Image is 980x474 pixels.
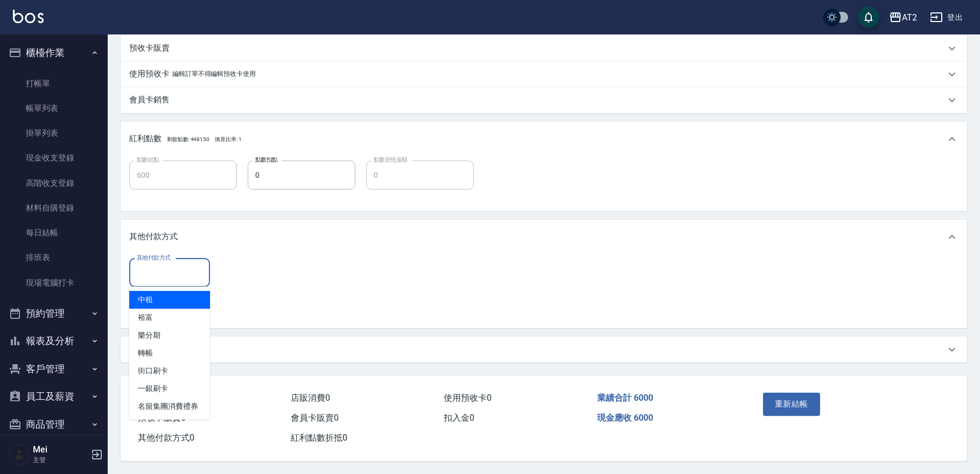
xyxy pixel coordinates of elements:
div: 會員卡銷售 [121,87,967,113]
a: 打帳單 [4,71,103,96]
p: 編輯訂單不得編輯預收卡使用 [172,68,256,80]
button: 報表及分析 [4,327,103,355]
span: 裕富 [129,309,210,326]
span: 現金應收 6000 [597,413,653,423]
button: AT2 [885,6,921,29]
span: 轉帳 [129,344,210,362]
span: 扣入金 0 [444,413,475,423]
span: 業績合計 6000 [597,393,653,403]
span: 換算比率: 1 [215,136,242,142]
button: 客戶管理 [4,355,103,383]
p: 其他付款方式 [129,231,178,242]
span: 紅利點數折抵 0 [291,433,347,443]
span: 其他付款方式 0 [138,433,194,443]
label: 點數給點 [137,156,159,164]
button: 商品管理 [4,410,103,438]
div: 備註及來源 [121,337,967,363]
div: 使用預收卡編輯訂單不得編輯預收卡使用 [121,61,967,87]
label: 其他付款方式 [137,254,171,262]
div: AT2 [902,11,917,24]
button: 櫃檯作業 [4,39,103,67]
p: 紅利點數 [129,133,242,145]
span: 使用預收卡 0 [444,393,492,403]
div: 預收卡販賣 [121,36,967,61]
button: 登出 [926,8,967,27]
button: 預約管理 [4,299,103,327]
p: 主管 [33,455,88,465]
div: 紅利點數剩餘點數: 448150換算比率: 1 [121,122,967,156]
button: 重新結帳 [763,393,820,415]
label: 點數折抵金額 [374,156,408,164]
span: 樂分期 [129,326,210,344]
p: 會員卡銷售 [129,94,170,106]
span: 街口刷卡 [129,362,210,380]
span: 名留集團消費禮券 [129,398,210,415]
div: 其他付款方式 [121,220,967,254]
label: 點數扣點 [255,156,278,164]
a: 現場電腦打卡 [4,270,103,295]
a: 排班表 [4,245,103,270]
span: 一銀刷卡 [129,380,210,398]
a: 現金收支登錄 [4,145,103,170]
a: 每日結帳 [4,220,103,245]
a: 帳單列表 [4,96,103,121]
span: 剩餘點數: 448150 [167,136,209,142]
p: 使用預收卡 [129,68,170,80]
a: 高階收支登錄 [4,171,103,196]
span: 店販消費 0 [291,393,330,403]
button: 員工及薪資 [4,382,103,410]
button: save [858,6,879,28]
img: Logo [13,10,44,23]
span: 會員卡販賣 0 [291,413,339,423]
img: Person [9,444,30,465]
span: 中租 [129,291,210,309]
h5: Mei [33,444,88,455]
a: 材料自購登錄 [4,196,103,220]
p: 預收卡販賣 [129,43,170,54]
a: 掛單列表 [4,121,103,145]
